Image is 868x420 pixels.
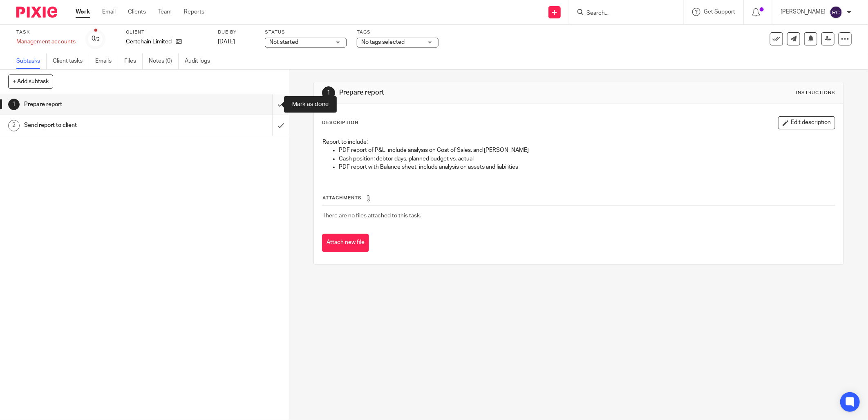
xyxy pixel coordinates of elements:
[92,34,100,43] div: 0
[322,234,369,252] button: Attach new file
[185,53,216,69] a: Audit logs
[322,196,362,200] span: Attachments
[102,8,116,16] a: Email
[322,213,421,219] span: There are no files attached to this task.
[265,29,347,36] label: Status
[704,9,735,15] span: Get Support
[322,138,835,146] p: Report to include:
[53,53,89,69] a: Client tasks
[778,116,835,129] button: Edit description
[361,39,405,45] span: No tags selected
[322,120,358,126] p: Description
[76,8,90,16] a: Work
[16,29,76,36] label: Task
[16,53,47,69] a: Subtasks
[8,99,20,110] div: 1
[24,98,184,111] h1: Prepare report
[586,10,659,17] input: Search
[340,88,596,97] h1: Prepare report
[128,8,146,16] a: Clients
[796,90,835,96] div: Instructions
[339,146,835,154] p: PDF report of P&L, include analysis on Cost of Sales, and [PERSON_NAME]
[218,39,235,45] span: [DATE]
[322,86,335,99] div: 1
[218,29,255,36] label: Due by
[126,29,208,36] label: Client
[357,29,438,36] label: Tags
[126,38,172,46] p: Certchain Limited
[8,120,20,131] div: 2
[830,6,843,19] img: svg%3E
[24,119,184,131] h1: Send report to client
[16,38,76,46] div: Management accounts
[781,8,825,16] p: [PERSON_NAME]
[149,53,179,69] a: Notes (0)
[124,53,143,69] a: Files
[184,8,204,16] a: Reports
[158,8,172,16] a: Team
[339,155,835,163] p: Cash position: debtor days, planned budget vs. actual
[269,39,298,45] span: Not started
[8,75,53,88] button: + Add subtask
[16,7,57,18] img: Pixie
[339,163,835,171] p: PDF report with Balance sheet, include analysis on assets and liabilities
[95,53,118,69] a: Emails
[95,37,100,41] small: /2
